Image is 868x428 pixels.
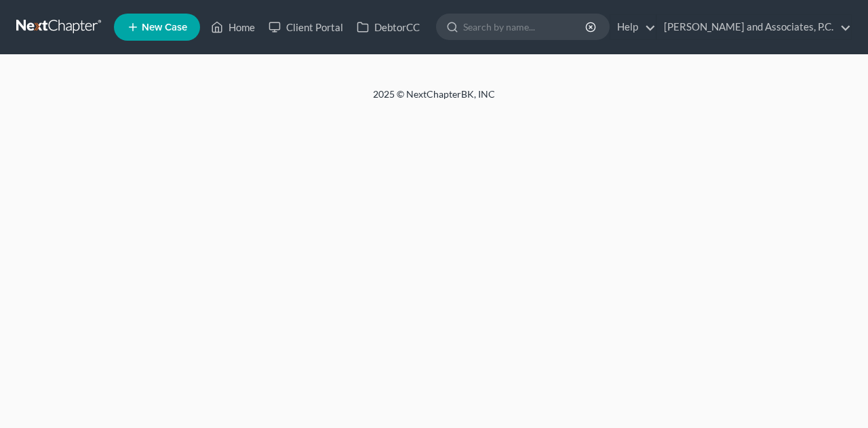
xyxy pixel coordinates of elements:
[350,15,427,39] a: DebtorCC
[262,15,350,39] a: Client Portal
[142,22,187,33] span: New Case
[610,15,656,39] a: Help
[657,15,851,39] a: [PERSON_NAME] and Associates, P.C.
[204,15,262,39] a: Home
[463,14,587,39] input: Search by name...
[47,87,821,112] div: 2025 © NextChapterBK, INC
